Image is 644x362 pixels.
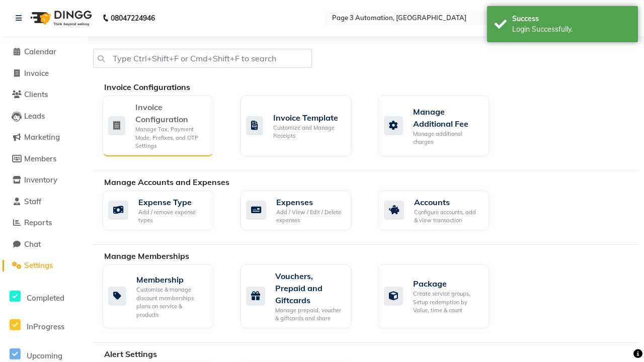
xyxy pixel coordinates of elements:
span: Leads [24,111,45,121]
a: Settings [3,260,86,271]
a: Reports [3,217,86,229]
span: Reports [24,218,52,227]
a: Invoice ConfigurationManage Tax, Payment Mode, Prefixes, and OTP Settings [103,96,225,156]
div: Configure accounts, add & view transaction [414,208,481,225]
a: Calendar [3,46,86,58]
span: Marketing [24,132,60,142]
a: ExpensesAdd / View / Edit / Delete expenses [240,191,363,230]
a: Expense TypeAdd / remove expense types [103,191,225,230]
span: InProgress [27,322,64,331]
span: Inventory [24,175,57,185]
span: Chat [24,239,41,249]
a: Invoice [3,68,86,79]
span: Invoice [24,68,49,78]
a: Chat [3,239,86,250]
div: Customize and Manage Receipts [273,124,343,140]
span: Members [24,154,56,163]
b: 08047224946 [111,4,155,32]
div: Expenses [276,196,343,208]
span: Completed [27,293,64,303]
div: Package [413,278,481,290]
span: Staff [24,197,41,206]
span: Clients [24,89,48,99]
div: Invoice Template [273,112,343,124]
div: Success [512,14,630,24]
div: Customise & manage discount memberships plans on service & products [136,286,205,319]
a: Staff [3,196,86,208]
a: AccountsConfigure accounts, add & view transaction [378,191,501,230]
div: Invoice Configuration [135,101,205,125]
div: Add / View / Edit / Delete expenses [276,208,343,225]
a: MembershipCustomise & manage discount memberships plans on service & products [103,264,225,328]
img: logo [26,4,95,32]
a: Invoice TemplateCustomize and Manage Receipts [240,96,363,156]
span: Upcoming [27,351,62,360]
div: Vouchers, Prepaid and Giftcards [275,270,343,306]
a: PackageCreate service groups, Setup redemption by Value, time & count [378,264,501,328]
div: Manage Additional Fee [413,106,481,130]
div: Login Successfully. [512,24,630,35]
a: Members [3,153,86,165]
div: Create service groups, Setup redemption by Value, time & count [413,290,481,315]
div: Add / remove expense types [138,208,205,225]
a: Manage Additional FeeManage additional charges [378,96,501,156]
div: Membership [136,274,205,286]
a: Clients [3,89,86,101]
div: Manage prepaid, voucher & giftcards and share [275,306,343,323]
a: Inventory [3,174,86,186]
div: Accounts [414,196,481,208]
a: Marketing [3,132,86,143]
div: Manage additional charges [413,130,481,146]
input: Type Ctrl+Shift+F or Cmd+Shift+F to search [93,49,312,68]
a: Vouchers, Prepaid and GiftcardsManage prepaid, voucher & giftcards and share [240,264,363,328]
span: Settings [24,260,53,270]
a: Leads [3,111,86,122]
span: Calendar [24,47,56,56]
div: Expense Type [138,196,205,208]
div: Manage Tax, Payment Mode, Prefixes, and OTP Settings [135,125,205,150]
